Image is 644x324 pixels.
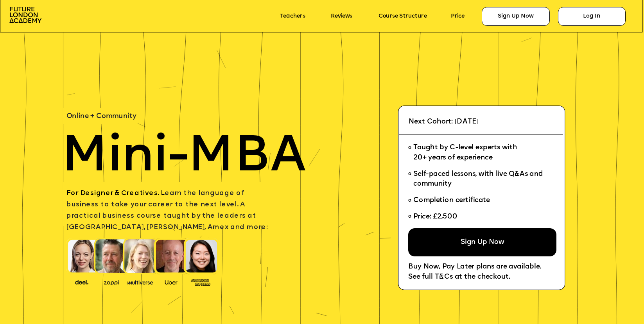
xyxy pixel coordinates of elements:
span: For Designer & Creatives. L [66,190,165,197]
span: Online + Community [66,113,136,120]
span: Mini-MBA [62,132,306,183]
span: See full T&Cs at the checkout. [408,274,510,281]
img: image-aac980e9-41de-4c2d-a048-f29dd30a0068.png [9,7,41,23]
img: image-388f4489-9820-4c53-9b08-f7df0b8d4ae2.png [69,277,94,286]
span: Buy Now, Pay Later plans are available. [408,263,541,270]
a: Teachers [280,13,305,20]
span: Price: £2,500 [413,213,457,220]
img: image-93eab660-639c-4de6-957c-4ae039a0235a.png [188,277,213,286]
a: Course Structure [379,13,427,20]
span: Taught by C-level experts with 20+ years of experience [413,144,517,161]
img: image-b7d05013-d886-4065-8d38-3eca2af40620.png [125,277,155,286]
img: image-b2f1584c-cbf7-4a77-bbe0-f56ae6ee31f2.png [99,278,124,285]
span: Self-paced lessons, with live Q&As and community [413,170,545,187]
img: image-99cff0b2-a396-4aab-8550-cf4071da2cb9.png [158,278,183,285]
span: Completion certificate [413,197,490,204]
span: earn the language of business to take your career to the next level. A practical business course ... [66,190,267,231]
span: Next Cohort: [DATE] [409,118,479,125]
a: Price [451,13,465,20]
a: Reviews [331,13,352,20]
